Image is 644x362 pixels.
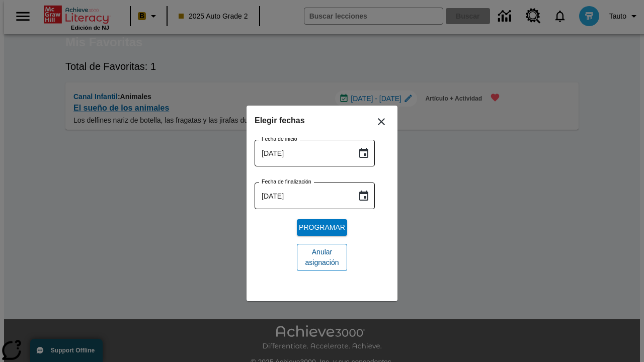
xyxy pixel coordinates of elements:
[297,244,347,271] button: Anular asignación
[354,186,374,206] button: Choose date, selected date is 13 oct 2025
[255,114,389,279] div: Choose date
[297,219,347,236] button: Programar
[262,135,297,143] label: Fecha de inicio
[255,114,389,128] h6: Elegir fechas
[305,247,339,268] span: Anular asignación
[262,178,311,186] label: Fecha de finalización
[255,183,350,209] input: DD-MMMM-YYYY
[255,140,350,166] input: DD-MMMM-YYYY
[369,110,393,134] button: Cerrar
[299,222,345,233] span: Programar
[354,143,374,163] button: Choose date, selected date is 13 oct 2025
